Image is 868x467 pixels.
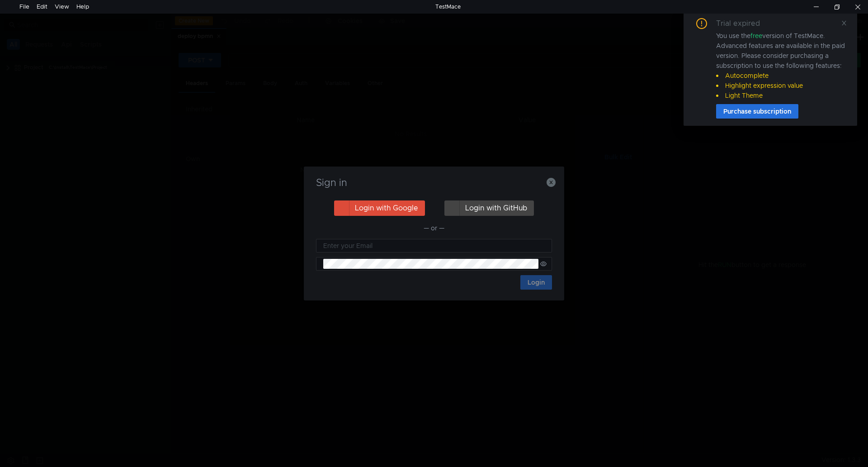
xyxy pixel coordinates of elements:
button: Login with GitHub [444,200,534,216]
li: Highlight expression value [716,81,846,91]
button: Login with Google [334,200,425,216]
div: Trial expired [716,18,771,29]
span: free [750,32,762,40]
li: Light Theme [716,91,846,100]
li: Autocomplete [716,71,846,81]
input: Enter your Email [323,241,547,251]
h3: Sign in [315,177,553,188]
div: You use the version of TestMace. Advanced features are available in the paid version. Please cons... [716,31,846,100]
div: — or — [316,223,552,233]
button: Purchase subscription [716,104,798,119]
